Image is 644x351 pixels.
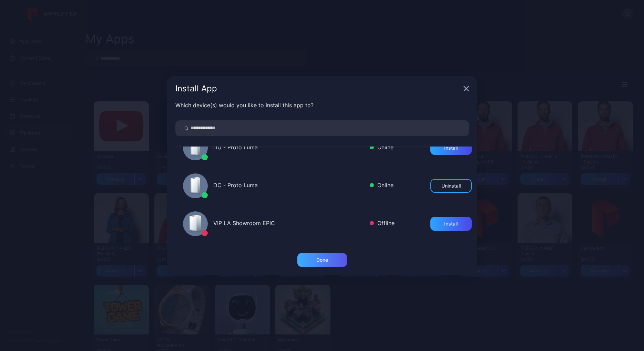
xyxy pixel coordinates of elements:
button: Install [430,217,472,231]
div: DC - Proto Luma [213,181,364,191]
div: Online [370,181,393,191]
div: DU - Proto Luma [213,143,364,153]
div: Install App [175,84,461,93]
div: Online [370,143,393,153]
div: Install [444,145,458,151]
div: Uninstall [441,183,461,189]
button: Done [297,253,347,267]
button: Install [430,141,472,155]
div: Offline [370,219,395,229]
div: Install [444,221,458,227]
div: Which device(s) would you like to install this app to? [175,101,469,109]
button: Uninstall [430,179,472,193]
div: Done [316,257,328,263]
div: VIP LA Showroom EPIC [213,219,364,229]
